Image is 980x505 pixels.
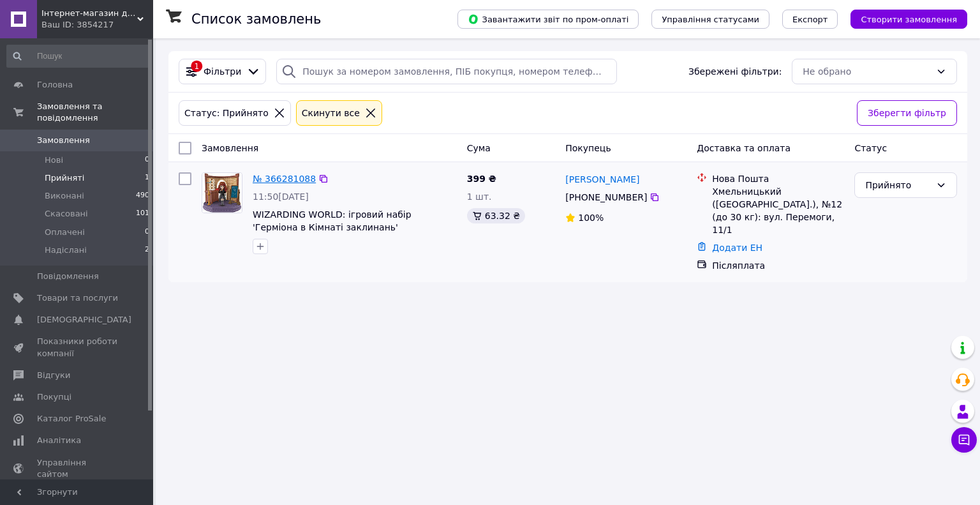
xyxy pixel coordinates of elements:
[37,435,81,446] span: Аналітика
[850,10,967,29] button: Створити замовлення
[467,208,525,223] div: 63.32 ₴
[202,173,242,213] img: Фото товару
[565,143,611,153] span: Покупець
[712,243,762,253] a: Додати ЕН
[782,10,838,29] button: Експорт
[136,208,149,220] span: 101
[253,192,309,202] span: 11:50[DATE]
[45,155,63,166] span: Нові
[467,143,491,153] span: Cума
[467,174,496,184] span: 399 ₴
[37,457,118,480] span: Управління сайтом
[41,8,137,19] span: Інтернет-магазин дитячих іграшок і настільних ігор
[136,190,149,202] span: 490
[202,172,242,213] a: Фото товару
[45,227,85,238] span: Оплачені
[276,59,616,84] input: Пошук за номером замовлення, ПІБ покупця, номером телефону, Email, номером накладної
[854,143,887,153] span: Статус
[865,178,931,192] div: Прийнято
[182,106,271,120] div: Статус: Прийнято
[37,314,131,326] span: [DEMOGRAPHIC_DATA]
[792,15,828,24] span: Експорт
[37,79,73,91] span: Головна
[662,15,759,24] span: Управління статусами
[37,336,118,359] span: Показники роботи компанії
[868,106,946,120] span: Зберегти фільтр
[651,10,769,29] button: Управління статусами
[803,64,931,79] div: Не обрано
[688,65,782,78] span: Збережені фільтри:
[191,11,321,27] h1: Список замовлень
[45,245,87,256] span: Надіслані
[145,245,149,256] span: 2
[41,19,153,31] div: Ваш ID: 3854217
[37,101,153,124] span: Замовлення та повідомлення
[37,370,70,381] span: Відгуки
[37,413,106,425] span: Каталог ProSale
[145,155,149,166] span: 0
[37,292,118,304] span: Товари та послуги
[6,45,151,68] input: Пошук
[712,185,844,236] div: Хмельницький ([GEOGRAPHIC_DATA].), №12 (до 30 кг): вул. Перемоги, 11/1
[563,188,650,206] div: [PHONE_NUMBER]
[565,173,639,186] a: [PERSON_NAME]
[45,208,88,220] span: Скасовані
[838,13,967,24] a: Створити замовлення
[145,227,149,238] span: 0
[712,172,844,185] div: Нова Пошта
[145,172,149,184] span: 1
[951,427,977,453] button: Чат з покупцем
[37,135,90,146] span: Замовлення
[712,259,844,272] div: Післяплата
[697,143,791,153] span: Доставка та оплата
[45,190,84,202] span: Виконані
[253,209,412,232] a: WIZARDING WORLD: ігровий набір 'Герміона в Кімнаті заклинань'
[457,10,639,29] button: Завантажити звіт по пром-оплаті
[467,192,492,202] span: 1 шт.
[857,100,957,126] button: Зберегти фільтр
[204,65,241,78] span: Фільтри
[861,15,957,24] span: Створити замовлення
[299,106,362,120] div: Cкинути все
[37,391,71,403] span: Покупці
[37,271,99,282] span: Повідомлення
[45,172,84,184] span: Прийняті
[578,213,604,223] span: 100%
[202,143,258,153] span: Замовлення
[468,13,628,25] span: Завантажити звіт по пром-оплаті
[253,174,316,184] a: № 366281088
